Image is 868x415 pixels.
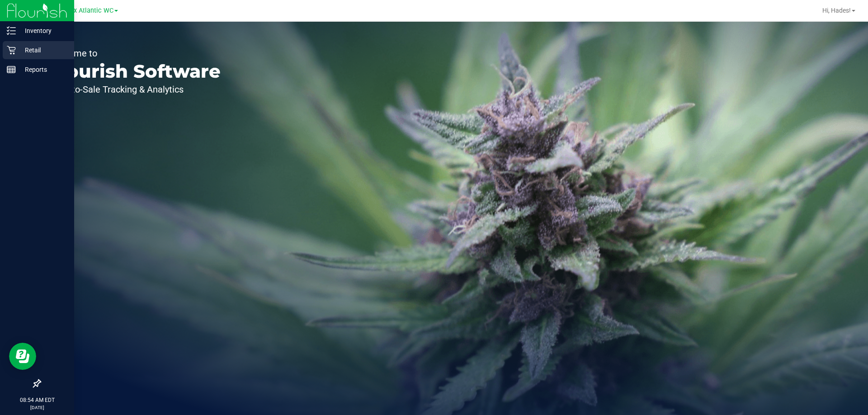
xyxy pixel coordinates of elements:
[7,26,16,35] inline-svg: Inventory
[49,62,221,80] p: Flourish Software
[4,404,70,411] p: [DATE]
[4,396,70,404] p: 08:54 AM EDT
[66,7,113,14] span: Jax Atlantic WC
[16,64,70,75] p: Reports
[16,25,70,36] p: Inventory
[7,65,16,74] inline-svg: Reports
[49,85,221,94] p: Seed-to-Sale Tracking & Analytics
[9,343,36,370] iframe: Resource center
[7,46,16,55] inline-svg: Retail
[49,49,221,58] p: Welcome to
[16,45,70,56] p: Retail
[822,7,851,14] span: Hi, Hades!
